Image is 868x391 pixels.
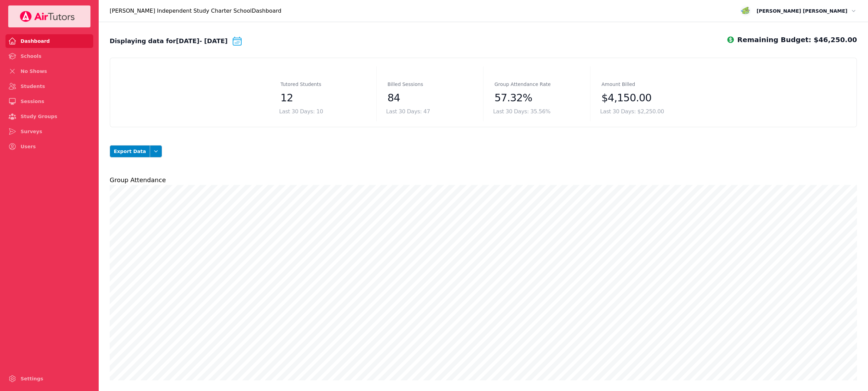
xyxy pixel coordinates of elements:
[388,80,423,88] dt: Billed Sessions
[600,108,687,116] div: Last 30 Days: $2,250.00
[493,108,580,116] div: Last 30 Days: 35.56%
[601,80,635,88] dt: Amount Billed
[5,140,93,153] a: Users
[757,7,847,15] span: [PERSON_NAME] [PERSON_NAME]
[386,108,474,116] div: Last 30 Days: 47
[5,64,93,78] a: No Shows
[5,79,93,93] a: Students
[494,91,579,105] dd: 57.32%
[5,34,93,48] a: Dashboard
[5,110,93,123] a: Study Groups
[281,80,321,88] dt: Tutored Students
[5,125,93,138] a: Surveys
[110,175,857,185] h2: Group Attendance
[281,91,365,105] dd: 12
[20,11,75,22] img: Your Company
[110,36,243,47] div: Displaying data for [DATE] - [DATE]
[5,372,93,386] a: Settings
[5,49,93,63] a: Schools
[494,80,551,88] dt: Group Attendance Rate
[110,145,150,157] button: Export Data
[5,94,93,108] a: Sessions
[740,5,751,16] img: avatar
[726,36,857,44] span: Remaining Budget: $46,250.00
[279,108,367,116] div: Last 30 Days: 10
[601,91,686,105] dd: $4,150.00
[388,91,472,105] dd: 84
